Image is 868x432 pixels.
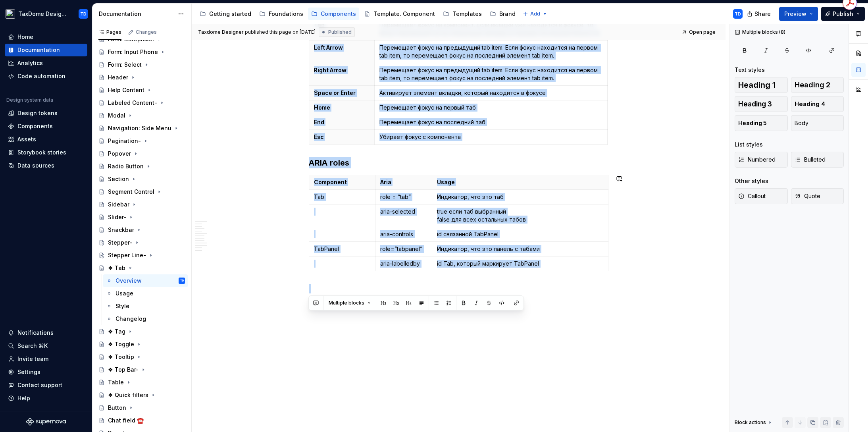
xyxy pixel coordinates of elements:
a: Foundations [256,8,306,20]
div: Changes [136,29,157,35]
a: OverviewTD [103,274,188,287]
div: Search ⌘K [17,342,48,350]
div: Overview [115,277,142,285]
div: Sidebar [108,201,129,208]
a: Template. Component [361,8,438,20]
p: Aria [380,178,427,186]
div: Other styles [735,177,768,185]
div: Data sources [17,162,54,170]
div: Header [108,73,128,81]
div: Stepper Line- [108,251,146,259]
div: Documentation [17,46,60,54]
a: ❖ Quick filters [95,389,188,401]
p: Индикатор, что это панель с табами [437,245,603,253]
div: Chat field ☎️ [108,417,144,424]
h3: ARIA roles [309,157,609,168]
div: Table [108,378,124,386]
button: Heading 5 [735,115,788,131]
a: Snackbar [95,224,188,236]
div: Components [321,10,356,18]
div: Button [108,404,126,412]
button: Contact support [5,379,87,391]
div: List styles [735,141,763,148]
div: TD [80,11,87,17]
div: TD [180,277,184,285]
span: Heading 1 [738,81,776,89]
div: Contact support [17,381,62,389]
div: Foundations [269,10,303,18]
p: Right Arrow [314,66,370,74]
div: Invite team [17,355,48,363]
a: Labeled Content- [95,96,188,109]
a: Section [95,173,188,185]
div: Components [17,122,53,130]
div: Templates [452,10,482,18]
div: Design tokens [17,109,58,117]
div: Snackbar [108,226,134,234]
div: ❖ Tag [108,328,125,336]
img: da704ea1-22e8-46cf-95f8-d9f462a55abe.png [6,9,15,19]
button: Heading 1 [735,77,788,93]
button: Help [5,392,87,405]
p: id связанной TabPanel [437,230,603,238]
a: Sidebar [95,198,188,211]
a: Header [95,71,188,84]
p: true если таб выбранный false для всех остальных табов [437,208,603,224]
p: role = “tab” [380,193,427,201]
a: Usage [103,287,188,300]
div: Pages [98,29,121,35]
a: Design tokens [5,107,87,120]
a: Style [103,300,188,312]
a: Modal [95,109,188,122]
button: Body [791,115,844,131]
a: Home [5,31,87,43]
div: Block actions [735,417,773,428]
a: Segment Control [95,185,188,198]
div: Modal [108,112,125,120]
p: Usage [437,178,603,186]
a: Changelog [103,312,188,325]
span: Bulleted [795,156,826,164]
div: Template. Component [373,10,435,18]
span: Heading 5 [738,119,767,127]
div: ❖ Tab [108,264,125,272]
div: Stepper- [108,239,132,247]
div: Form: Input Phone [108,48,158,56]
a: Open page [679,27,719,38]
a: Data sources [5,159,87,172]
a: ❖ Tab [95,262,188,274]
p: role=”tabpanel” [380,245,427,253]
a: Settings [5,366,87,378]
p: aria-controls [380,230,427,238]
a: Radio Button [95,160,188,173]
button: Bulleted [791,152,844,168]
div: Help Content [108,86,144,94]
div: published this page on [DATE] [245,29,316,35]
div: Page tree [196,6,519,22]
p: aria-labelledby [380,260,427,268]
button: Heading 2 [791,77,844,93]
a: Invite team [5,353,87,365]
a: Stepper Line- [95,249,188,262]
div: Text styles [735,66,765,74]
a: Help Content [95,84,188,96]
div: ❖ Toggle [108,340,134,348]
a: Table [95,376,188,389]
div: Radio Button [108,162,144,170]
span: Quote [795,192,820,200]
span: Publish [833,10,853,18]
a: Button [95,401,188,414]
p: Активирует элемент вкладки, который находится в фокусе [379,89,602,97]
div: ❖ Tooltip [108,353,134,361]
a: Documentation [5,44,87,56]
a: Pagination- [95,135,188,147]
a: Components [308,8,359,20]
div: TaxDome Design System [18,10,69,18]
span: Heading 3 [738,100,772,108]
span: Preview [784,10,806,18]
button: TaxDome Design SystemTD [2,5,90,22]
p: TabPanel [314,245,370,253]
div: Changelog [115,315,146,323]
div: Brand [499,10,516,18]
div: Storybook stories [17,148,66,156]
